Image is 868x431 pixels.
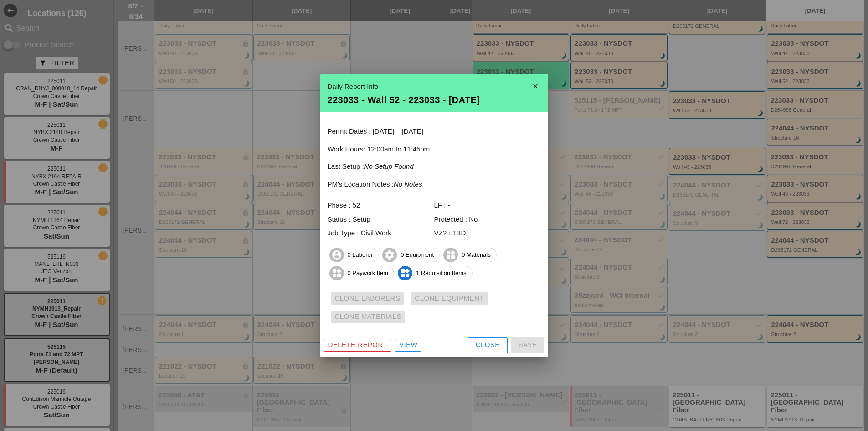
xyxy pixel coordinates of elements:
span: 0 Materials [444,248,496,262]
div: VZ? : TBD [434,228,541,239]
div: Delete Report [328,340,388,350]
i: No Setup Found [364,162,414,170]
i: No Notes [394,180,422,188]
span: 1 Requisition Items [398,266,472,280]
div: Daily Report Info [328,82,541,92]
div: Protected : No [434,214,541,225]
i: widgets [398,266,412,280]
div: LF : - [434,200,541,211]
button: Delete Report [324,339,392,352]
span: 0 Equipment [383,248,439,262]
div: Status : Setup [328,214,434,225]
p: Work Hours: 12:00am to 11:45pm [328,144,541,155]
p: PM's Location Notes : [328,179,541,190]
button: Close [468,337,508,353]
span: 0 Laborer [330,248,379,262]
span: 0 Paywork Item [330,266,394,280]
i: settings [382,248,397,262]
i: account_circle [329,248,344,262]
i: widgets [329,266,344,280]
div: Phase : 52 [328,200,434,211]
div: Close [476,340,500,350]
div: 223033 - Wall 52 - 223033 - [DATE] [328,95,541,104]
i: widgets [443,248,458,262]
i: close [526,77,544,95]
div: View [399,340,417,350]
p: Last Setup : [328,161,541,172]
p: Permit Dates : [DATE] – [DATE] [328,126,541,137]
a: View [395,339,421,352]
div: Job Type : Civil Work [328,228,434,239]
